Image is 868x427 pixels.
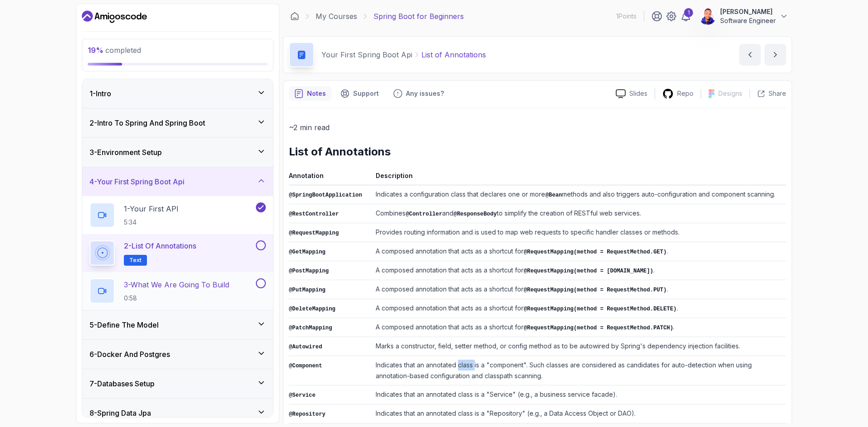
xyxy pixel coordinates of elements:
[289,287,325,293] code: @PutMapping
[372,318,786,337] td: A composed annotation that acts as a shortcut for .
[353,89,379,98] p: Support
[90,378,155,389] h3: 7 - Databases Setup
[372,356,786,385] td: Indicates that an annotated class is a "component". Such classes are considered as candidates for...
[372,223,786,242] td: Provides routing information and is used to map web requests to specific handler classes or methods.
[609,89,655,99] a: Slides
[129,257,142,264] span: Text
[289,249,325,255] code: @GetMapping
[90,88,111,99] h3: 1 - Intro
[82,310,273,339] button: 5-Define The Model
[321,49,412,60] p: Your First Spring Boot Api
[289,121,786,134] p: ~2 min read
[453,211,497,217] code: @ResponseBody
[124,294,229,303] p: 0:58
[698,7,788,25] button: user profile image[PERSON_NAME]Software Engineer
[90,408,151,418] h3: 8 - Spring Data Jpa
[524,306,676,312] code: @RequestMapping(method = RequestMethod.DELETE)
[677,89,693,98] p: Repo
[718,89,742,98] p: Designs
[90,176,184,187] h3: 4 - Your First Spring Boot Api
[289,411,325,418] code: @Repository
[316,11,357,22] a: My Courses
[750,89,786,98] button: Share
[524,268,653,274] code: @RequestMapping(method = [DOMAIN_NAME])
[699,8,716,25] img: user profile image
[124,218,179,227] p: 5:34
[373,11,464,22] p: Spring Boot for Beginners
[388,86,449,101] button: Feedback button
[739,44,761,66] button: previous content
[684,8,693,17] div: 1
[524,287,666,293] code: @RequestMapping(method = RequestMethod.PUT)
[289,170,372,185] th: Annotation
[769,89,786,98] p: Share
[90,240,266,266] button: 2-List of AnnotationsText
[90,278,266,304] button: 3-What We Are Going To Build0:58
[289,86,331,101] button: notes button
[680,11,691,22] a: 1
[764,44,786,66] button: next content
[720,7,776,16] p: [PERSON_NAME]
[616,12,637,21] p: 1 Points
[372,337,786,356] td: Marks a constructor, field, setter method, or config method as to be autowired by Spring's depend...
[90,349,170,360] h3: 6 - Docker And Postgres
[372,185,786,204] td: Indicates a configuration class that declares one or more methods and also triggers auto-configur...
[289,230,339,236] code: @RequestMapping
[289,192,362,198] code: @SpringBootApplication
[545,192,562,198] code: @Bean
[372,170,786,185] th: Description
[82,79,273,108] button: 1-Intro
[90,147,162,158] h3: 3 - Environment Setup
[655,88,701,99] a: Repo
[88,46,104,55] span: 19 %
[289,325,332,331] code: @PatchMapping
[82,369,273,398] button: 7-Databases Setup
[289,306,335,312] code: @DeleteMapping
[289,211,339,217] code: @RestController
[124,240,196,251] p: 2 - List of Annotations
[82,108,273,137] button: 2-Intro To Spring And Spring Boot
[372,404,786,423] td: Indicates that an annotated class is a "Repository" (e.g., a Data Access Object or DAO).
[524,249,666,255] code: @RequestMapping(method = RequestMethod.GET)
[307,89,326,98] p: Notes
[289,344,322,350] code: @Autowired
[88,46,141,55] span: completed
[372,261,786,280] td: A composed annotation that acts as a shortcut for .
[372,385,786,404] td: Indicates that an annotated class is a "Service" (e.g., a business service facade).
[124,203,179,214] p: 1 - Your First API
[90,202,266,228] button: 1-Your First API5:34
[406,211,442,217] code: @Controller
[82,167,273,196] button: 4-Your First Spring Boot Api
[290,12,299,21] a: Dashboard
[406,89,444,98] p: Any issues?
[372,299,786,318] td: A composed annotation that acts as a shortcut for .
[289,392,316,399] code: @Service
[289,268,329,274] code: @PostMapping
[335,86,384,101] button: Support button
[629,89,647,98] p: Slides
[124,279,229,290] p: 3 - What We Are Going To Build
[82,9,147,24] a: Dashboard
[90,319,159,330] h3: 5 - Define The Model
[289,145,786,159] h2: List of Annotations
[421,49,486,60] p: List of Annotations
[90,117,205,128] h3: 2 - Intro To Spring And Spring Boot
[82,138,273,167] button: 3-Environment Setup
[524,325,673,331] code: @RequestMapping(method = RequestMethod.PATCH)
[372,204,786,223] td: Combines and to simplify the creation of RESTful web services.
[289,363,322,369] code: @Component
[372,242,786,261] td: A composed annotation that acts as a shortcut for .
[720,16,776,25] p: Software Engineer
[82,340,273,369] button: 6-Docker And Postgres
[372,280,786,299] td: A composed annotation that acts as a shortcut for .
